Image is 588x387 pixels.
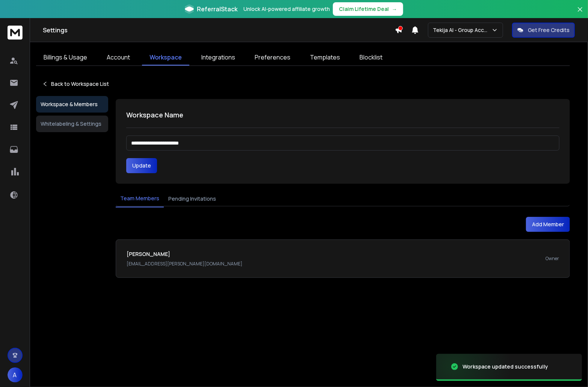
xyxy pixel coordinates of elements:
p: Get Free Credits [528,26,570,34]
a: Preferences [247,50,298,66]
button: Pending Invitations [164,190,221,207]
p: Tekija AI - Group Account [433,26,491,34]
button: A [8,367,23,382]
span: → [392,5,397,13]
a: Account [99,50,138,66]
a: Back to Workspace List [42,80,109,88]
button: Team Members [116,190,164,207]
button: Claim Lifetime Deal→ [333,2,403,16]
button: Close banner [575,5,585,23]
a: Templates [302,50,348,66]
p: Owner [546,256,559,262]
a: Blocklist [352,50,390,66]
button: Whitelabeling & Settings [36,116,108,132]
button: Back to Workspace List [36,76,115,91]
p: Back to Workspace List [51,80,109,88]
p: Unlock AI-powered affiliate growth [243,5,330,13]
h1: Settings [43,26,395,35]
div: Workspace updated successfully [463,363,548,370]
button: Add Member [526,217,570,232]
button: Update [126,158,157,173]
button: Workspace & Members [36,96,108,113]
a: Workspace [142,50,189,66]
a: Integrations [194,50,243,66]
h1: Workspace Name [126,110,559,120]
h1: [PERSON_NAME] [127,250,242,258]
p: [EMAIL_ADDRESS][PERSON_NAME][DOMAIN_NAME] [127,261,242,267]
button: Get Free Credits [512,23,575,38]
span: ReferralStack [197,5,237,14]
a: Billings & Usage [36,50,95,66]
